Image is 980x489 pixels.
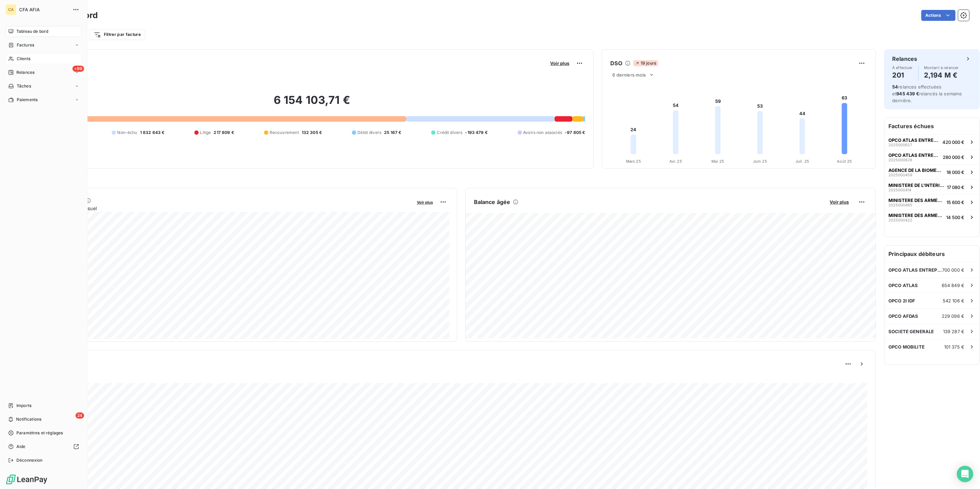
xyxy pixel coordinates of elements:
span: Voir plus [550,60,569,66]
h4: 201 [892,70,913,81]
span: 139 287 € [943,329,964,334]
span: 420 000 € [942,139,964,145]
span: OPCO AFDAS [888,313,918,319]
span: OPCO ATLAS ENTREPRISE [888,267,942,273]
span: Notifications [16,416,41,422]
span: Aide [16,444,26,450]
button: Voir plus [415,199,435,205]
span: Clients [17,56,30,62]
tspan: Mars 25 [626,159,641,164]
a: Tâches [5,81,82,92]
span: 101 375 € [944,344,964,350]
span: Paramètres et réglages [16,430,63,436]
span: Chiffre d'affaires mensuel [39,205,412,212]
tspan: Juil. 25 [795,159,809,164]
span: Avoirs non associés [523,130,562,136]
button: Actions [921,10,955,21]
a: Aide [5,441,82,452]
span: 2025000627 [888,143,912,147]
h6: Relances [892,55,917,63]
span: OPCO MOBILITE [888,344,925,350]
span: 132 305 € [302,130,322,136]
span: 2025000465 [888,203,912,207]
span: 280 000 € [943,154,964,160]
span: Litige [200,130,211,136]
span: MINISTERE DE L'INTERIEUR [888,182,944,188]
span: CFA AFIA [19,7,68,12]
span: 18 000 € [947,169,964,175]
a: Paiements [5,94,82,105]
a: Paramètres et réglages [5,427,82,438]
span: 2025000459 [888,173,912,177]
span: OPCO ATLAS ENTREPRISE [888,152,940,158]
span: Factures [17,42,34,48]
h6: Principaux débiteurs [884,246,979,262]
span: Débit divers [357,130,381,136]
button: Filtrer par facture [89,29,145,40]
h6: DSO [610,59,622,67]
a: +99Relances [5,67,82,78]
span: Recouvrement [270,130,299,136]
div: CA [5,4,16,15]
button: MINISTERE DES ARMEES / CMG202500042214 500 € [884,209,979,225]
button: Voir plus [828,199,851,205]
span: 54 [892,84,898,90]
button: MINISTERE DES ARMEES / CMG202500046515 600 € [884,194,979,209]
tspan: Avr. 25 [669,159,682,164]
span: Déconnexion [16,457,43,463]
span: Non-échu [117,130,137,136]
span: Voir plus [830,199,849,205]
span: AGENCE DE LA BIOMEDECINE [888,167,944,173]
a: Clients [5,53,82,64]
button: OPCO ATLAS ENTREPRISE2025000627420 000 € [884,134,979,149]
button: MINISTERE DE L'INTERIEUR202500041417 080 € [884,179,979,194]
span: 6 derniers mois [612,72,646,78]
span: 945 439 € [896,91,919,96]
button: Voir plus [548,60,571,66]
span: 700 000 € [942,267,964,273]
tspan: Mai 25 [712,159,724,164]
a: Factures [5,40,82,51]
span: 2025000422 [888,218,912,222]
span: 1 832 643 € [140,130,165,136]
span: -97 805 € [565,130,585,136]
span: Imports [16,403,31,409]
span: Crédit divers [437,130,462,136]
h6: Factures échues [884,118,979,134]
span: Relances [16,69,35,76]
span: MINISTERE DES ARMEES / CMG [888,213,943,218]
img: Logo LeanPay [5,474,48,485]
button: OPCO ATLAS ENTREPRISE2025000628280 000 € [884,149,979,164]
h6: Balance âgée [474,198,511,206]
span: 17 080 € [947,185,964,190]
span: 217 809 € [214,130,234,136]
span: 229 096 € [942,313,964,319]
tspan: Juin 25 [753,159,767,164]
span: -193 479 € [465,130,488,136]
span: OPCO 2I IDF [888,298,915,303]
span: relances effectuées et relancés la semaine dernière. [892,84,962,103]
button: AGENCE DE LA BIOMEDECINE202500045918 000 € [884,164,979,179]
span: 25 167 € [384,130,401,136]
span: Montant à relancer [924,66,959,70]
h2: 6 154 103,71 € [39,93,585,114]
span: SOCIETE GENERALE [888,329,934,334]
span: Tableau de bord [16,28,48,35]
span: +99 [72,66,84,72]
span: 19 jours [633,60,658,66]
span: OPCO ATLAS [888,283,918,288]
tspan: Août 25 [837,159,852,164]
span: 24 [76,412,84,419]
span: À effectuer [892,66,913,70]
span: 542 106 € [943,298,964,303]
span: 2025000628 [888,158,912,162]
a: Tableau de bord [5,26,82,37]
span: Voir plus [417,200,433,205]
span: OPCO ATLAS ENTREPRISE [888,137,940,143]
span: Tâches [17,83,31,89]
span: 654 849 € [942,283,964,288]
span: 15 600 € [947,200,964,205]
a: Imports [5,400,82,411]
span: 2025000414 [888,188,911,192]
span: MINISTERE DES ARMEES / CMG [888,198,944,203]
